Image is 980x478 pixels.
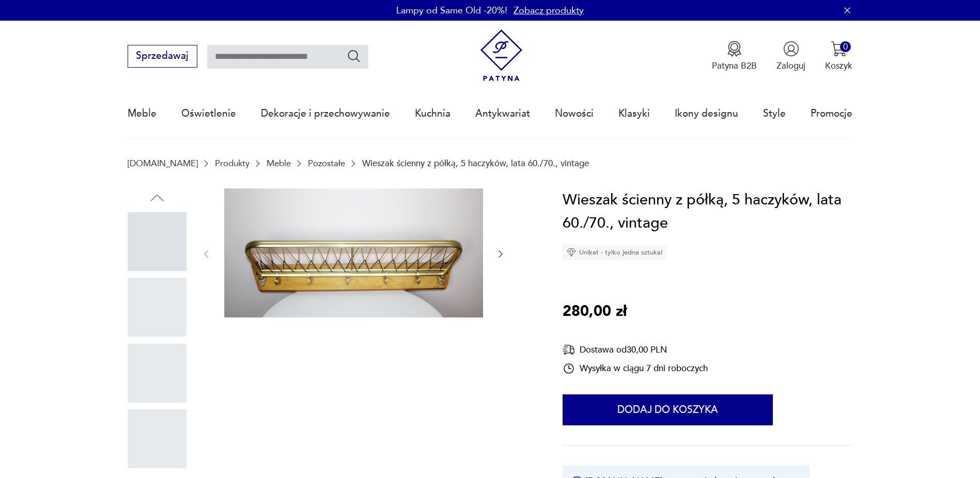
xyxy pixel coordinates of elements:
[563,343,708,356] div: Dostawa od 30,00 PLN
[776,60,805,72] p: Zaloguj
[712,60,757,72] p: Patyna B2B
[563,188,853,235] h1: Wieszak ścienny z półką, 5 haczyków, lata 60./70., vintage
[618,90,650,137] a: Klasyki
[763,90,786,137] a: Style
[415,90,450,137] a: Kuchnia
[783,41,799,57] img: Ikonka użytkownika
[840,41,851,52] div: 0
[563,362,708,375] div: Wysyłka w ciągu 7 dni roboczych
[267,158,291,168] a: Meble
[347,49,362,63] button: Szukaj
[396,4,507,17] p: Lampy od Same Old -20%!
[128,158,198,168] a: [DOMAIN_NAME]
[475,29,527,82] img: Patyna - sklep z meblami i dekoracjami vintage
[128,53,197,61] a: Sprzedawaj
[776,41,805,72] button: Zaloguj
[563,245,667,260] div: Unikat - tylko jedna sztuka!
[128,90,157,137] a: Meble
[181,90,236,137] a: Oświetlenie
[726,41,742,57] img: Ikona medalu
[215,158,250,168] a: Produkty
[567,248,576,257] img: Ikona diamentu
[825,41,852,72] button: 0Koszyk
[675,90,738,137] a: Ikony designu
[128,45,197,68] button: Sprzedawaj
[563,394,773,425] button: Dodaj do koszyka
[831,41,847,57] img: Ikona koszyka
[563,300,627,324] p: 280,00 zł
[825,60,852,72] p: Koszyk
[563,343,575,356] img: Ikona dostawy
[362,158,589,168] p: Wieszak ścienny z półką, 5 haczyków, lata 60./70., vintage
[712,41,757,72] button: Patyna B2B
[811,90,852,137] a: Promocje
[261,90,390,137] a: Dekoracje i przechowywanie
[475,90,530,137] a: Antykwariat
[224,188,483,318] img: Zdjęcie produktu Wieszak ścienny z półką, 5 haczyków, lata 60./70., vintage
[308,158,345,168] a: Pozostałe
[514,4,584,17] a: Zobacz produkty
[712,41,757,72] a: Ikona medaluPatyna B2B
[555,90,594,137] a: Nowości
